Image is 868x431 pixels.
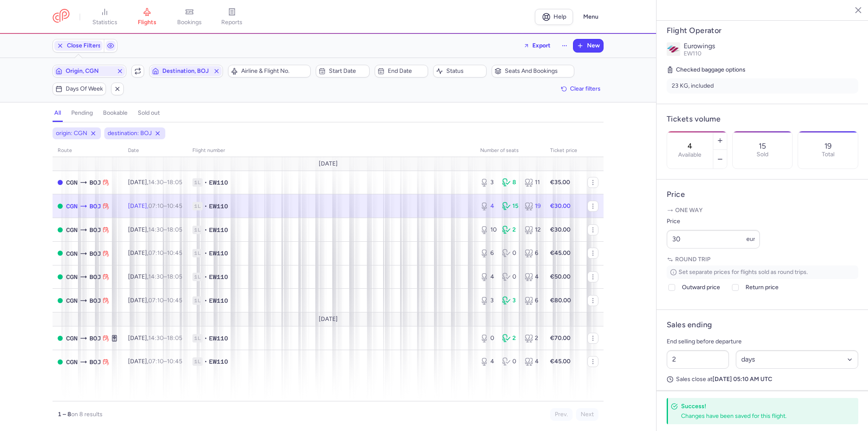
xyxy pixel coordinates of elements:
[192,357,203,366] span: 1L
[58,227,63,232] span: OPEN
[128,297,182,304] span: [DATE],
[545,144,582,157] th: Ticket price
[53,39,104,52] button: Close Filters
[684,42,858,50] p: Eurowings
[822,151,835,158] p: Total
[480,334,495,343] div: 0
[209,178,228,187] span: EW110
[682,282,720,293] span: Outward price
[53,9,70,25] a: CitizenPlane red outlined logo
[684,50,701,57] span: EW110
[58,204,63,209] span: OPEN
[532,42,551,49] span: Export
[192,273,203,281] span: 1L
[757,151,768,158] p: Sold
[375,65,428,77] button: End date
[148,179,182,186] span: –
[167,334,182,342] time: 18:05
[126,8,168,26] a: flights
[746,282,779,293] span: Return price
[149,65,223,77] button: Destination, BOJ
[209,249,228,257] span: EW110
[502,202,517,210] div: 15
[550,202,570,210] strong: €30.00
[211,8,253,26] a: reports
[678,152,701,158] label: Available
[167,273,182,280] time: 18:05
[58,274,63,279] span: OPEN
[667,230,760,249] input: ---
[550,179,570,186] strong: €35.00
[667,78,858,94] li: 23 KG, included
[525,178,540,187] div: 11
[138,19,156,26] span: flights
[148,226,182,233] span: –
[502,296,517,305] div: 3
[128,226,182,233] span: [DATE],
[667,42,680,56] img: Eurowings logo
[480,249,495,257] div: 6
[505,68,571,75] span: Seats and bookings
[58,336,63,341] span: OPEN
[550,297,571,304] strong: €80.00
[66,357,78,367] span: Cologne/bonn, Köln, Germany
[167,226,182,233] time: 18:05
[162,68,210,75] span: Destination, BOJ
[475,144,545,157] th: number of seats
[66,334,78,343] span: Cologne/bonn, Köln, Germany
[480,357,495,366] div: 4
[667,65,858,75] h5: Checked baggage options
[167,249,182,257] time: 10:45
[192,296,203,305] span: 1L
[502,334,517,343] div: 2
[148,334,164,342] time: 14:30
[502,273,517,281] div: 0
[667,265,858,279] p: Set separate prices for flights sold as round trips.
[66,202,78,211] span: Cologne/bonn, Köln, Germany
[168,8,211,26] a: bookings
[525,226,540,234] div: 12
[108,129,152,138] span: destination: BOJ
[66,178,78,187] span: Cologne/bonn, Köln, Germany
[550,358,570,365] strong: €45.00
[148,226,164,233] time: 14:30
[148,358,182,365] span: –
[492,65,574,77] button: Seats and bookings
[241,68,308,75] span: Airline & Flight No.
[128,179,182,186] span: [DATE],
[759,142,766,150] p: 15
[667,320,712,330] h4: Sales ending
[58,359,63,365] span: OPEN
[316,65,369,77] button: Start date
[204,202,207,210] span: •
[89,178,101,187] span: Bourgas, Burgas, Bulgaria
[67,42,101,49] span: Close Filters
[667,350,729,369] input: ##
[204,357,207,366] span: •
[480,178,495,187] div: 3
[480,296,495,305] div: 3
[570,86,601,92] span: Clear filters
[66,225,78,235] span: Cologne/bonn, Köln, Germany
[128,202,182,210] span: [DATE],
[192,249,203,257] span: 1L
[89,225,101,235] span: Bourgas, Burgas, Bulgaria
[123,144,187,157] th: date
[681,402,840,410] h4: Success!
[525,273,540,281] div: 4
[148,202,182,210] span: –
[550,273,570,280] strong: €50.00
[576,408,598,421] button: Next
[554,14,566,20] span: Help
[92,19,117,26] span: statistics
[550,334,570,342] strong: €70.00
[204,273,207,281] span: •
[167,179,182,186] time: 18:05
[148,273,182,280] span: –
[128,358,182,365] span: [DATE],
[480,273,495,281] div: 4
[89,334,101,343] span: Bourgas, Burgas, Bulgaria
[187,144,475,157] th: Flight number
[319,316,338,323] span: [DATE]
[480,226,495,234] div: 10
